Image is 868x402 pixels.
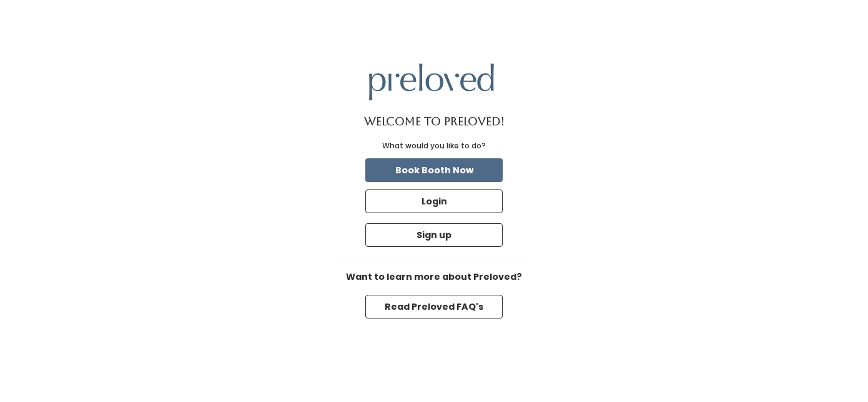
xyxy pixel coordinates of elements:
[365,158,503,182] button: Book Booth Now
[363,221,505,249] a: Sign up
[382,140,486,151] div: What would you like to do?
[365,189,503,213] button: Login
[365,223,503,247] button: Sign up
[364,115,505,128] h1: Welcome to Preloved!
[363,187,505,216] a: Login
[340,272,528,282] h6: Want to learn more about Preloved?
[369,64,494,100] img: preloved logo
[365,295,503,318] button: Read Preloved FAQ's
